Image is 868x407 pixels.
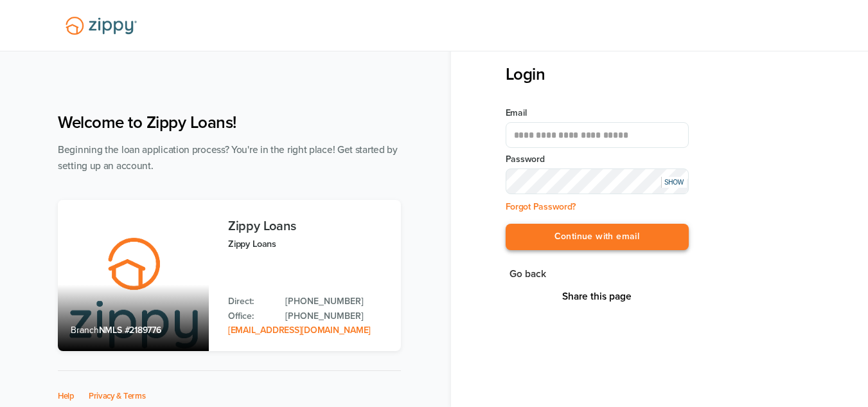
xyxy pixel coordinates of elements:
input: Email Address [506,122,689,148]
a: Privacy & Terms [89,391,146,401]
input: Input Password [506,168,689,194]
span: Beginning the loan application process? You're in the right place! Get started by setting up an a... [58,144,398,172]
img: Lender Logo [58,11,145,41]
button: Continue with email [506,224,689,250]
h3: Zippy Loans [228,219,388,233]
div: SHOW [661,177,687,188]
label: Email [506,107,689,120]
p: Direct: [228,294,272,309]
h3: Login [506,64,689,84]
h1: Welcome to Zippy Loans! [58,113,401,132]
p: Zippy Loans [228,237,388,251]
p: Office: [228,309,272,323]
a: Forgot Password? [506,201,576,212]
button: Share This Page [558,290,635,303]
button: Go back [506,266,550,283]
a: Help [58,391,75,401]
a: Direct Phone: 512-975-2947 [285,294,388,309]
a: Email Address: zippyguide@zippymh.com [228,325,371,336]
a: Office Phone: 512-975-2947 [285,309,388,323]
span: NMLS #2189776 [99,325,161,336]
label: Password [506,153,689,166]
span: Branch [71,325,99,336]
